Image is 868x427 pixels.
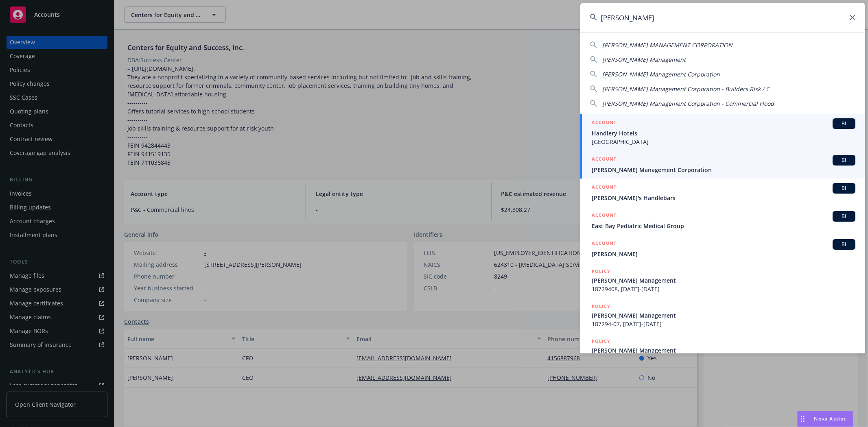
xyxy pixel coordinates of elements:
[602,56,686,63] span: [PERSON_NAME] Management
[580,3,865,32] input: Search...
[602,100,774,107] span: [PERSON_NAME] Management Corporation - Commercial Flood
[602,70,720,78] span: [PERSON_NAME] Management Corporation
[592,320,855,328] span: 187294-07, [DATE]-[DATE]
[580,333,865,368] a: POLICY[PERSON_NAME] Management
[580,114,865,150] a: ACCOUNTBIHandlery Hotels[GEOGRAPHIC_DATA]
[836,185,852,192] span: BI
[798,411,808,427] div: Drag to move
[592,137,855,146] span: [GEOGRAPHIC_DATA]
[592,276,855,285] span: [PERSON_NAME] Management
[836,213,852,220] span: BI
[592,267,610,275] h5: POLICY
[797,411,853,427] button: Nova Assist
[836,157,852,164] span: BI
[580,235,865,263] a: ACCOUNTBI[PERSON_NAME]
[580,179,865,207] a: ACCOUNTBI[PERSON_NAME]'s Handlebars
[580,298,865,333] a: POLICY[PERSON_NAME] Management187294-07, [DATE]-[DATE]
[580,207,865,235] a: ACCOUNTBIEast Bay Pediatric Medical Group
[836,120,852,127] span: BI
[592,311,855,320] span: [PERSON_NAME] Management
[592,285,855,293] span: 18729408, [DATE]-[DATE]
[592,166,855,174] span: [PERSON_NAME] Management Corporation
[592,337,610,345] h5: POLICY
[592,211,617,221] h5: ACCOUNT
[592,194,855,202] span: [PERSON_NAME]'s Handlebars
[836,241,852,248] span: BI
[592,250,855,258] span: [PERSON_NAME]
[592,155,617,165] h5: ACCOUNT
[814,415,846,422] span: Nova Assist
[602,85,770,93] span: [PERSON_NAME] Management Corporation - Builders Risk / C
[592,183,617,193] h5: ACCOUNT
[592,302,610,310] h5: POLICY
[580,150,865,179] a: ACCOUNTBI[PERSON_NAME] Management Corporation
[592,346,855,355] span: [PERSON_NAME] Management
[592,118,617,128] h5: ACCOUNT
[592,222,855,230] span: East Bay Pediatric Medical Group
[580,263,865,298] a: POLICY[PERSON_NAME] Management18729408, [DATE]-[DATE]
[602,41,732,49] span: [PERSON_NAME] MANAGEMENT CORPORATION
[592,129,855,137] span: Handlery Hotels
[592,239,617,249] h5: ACCOUNT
